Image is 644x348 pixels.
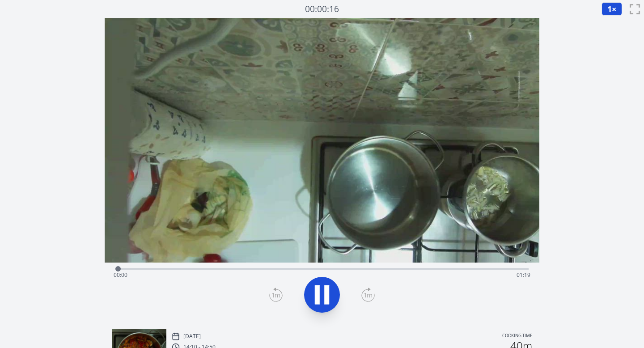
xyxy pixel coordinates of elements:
p: Cooking time [502,332,532,340]
button: 1× [602,2,622,16]
span: 1 [607,4,612,14]
span: 01:19 [517,271,530,279]
p: [DATE] [183,333,201,340]
a: 00:00:16 [305,3,339,16]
